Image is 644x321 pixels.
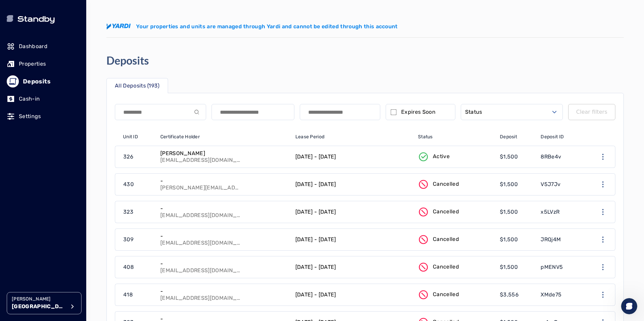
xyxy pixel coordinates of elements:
a: $1,500 [496,229,537,250]
a: [DATE] - [DATE] [291,229,414,250]
p: 8RBe4v [541,153,561,161]
p: Your properties and units are managed through Yardi and cannot be edited through this account [136,23,398,31]
a: x5LVzR [537,201,584,223]
a: Cancelled [414,201,496,223]
iframe: Intercom live chat [621,298,637,314]
p: [EMAIL_ADDRESS][DOMAIN_NAME] [160,240,241,246]
a: Properties [7,57,79,71]
p: V5J7Jv [541,180,560,188]
a: 408 [115,256,156,278]
p: $1,500 [500,180,518,188]
p: 309 [123,236,133,244]
p: 430 [123,180,134,188]
p: [DATE] - [DATE] [295,291,336,299]
a: 323 [115,201,156,223]
a: -[EMAIL_ADDRESS][DOMAIN_NAME] [156,256,291,278]
a: Settings [7,109,79,124]
p: - [160,288,241,295]
p: [PERSON_NAME] [160,150,241,157]
p: x5LVzR [541,208,559,216]
p: $1,500 [500,263,518,271]
a: $3,556 [496,284,537,306]
a: [DATE] - [DATE] [291,201,414,223]
button: Select open [461,104,563,120]
p: Cancelled [433,180,459,188]
a: -[EMAIL_ADDRESS][DOMAIN_NAME] [156,201,291,223]
p: 326 [123,153,133,161]
p: JRQj4M [541,236,561,244]
p: All Deposits (193) [115,82,160,90]
p: $1,500 [500,208,518,216]
span: Lease Period [295,134,324,140]
span: Status [418,134,433,140]
h4: Deposits [106,54,149,67]
a: pMENV5 [537,256,584,278]
a: JRQj4M [537,229,584,250]
span: Unit ID [123,134,138,140]
p: Cancelled [433,235,459,243]
a: [DATE] - [DATE] [291,284,414,306]
span: Certificate Holder [160,134,200,140]
p: - [160,260,241,267]
a: $1,500 [496,174,537,195]
a: [DATE] - [DATE] [291,256,414,278]
a: Dashboard [7,39,79,54]
label: Expires Soon [401,108,436,116]
p: [EMAIL_ADDRESS][DOMAIN_NAME] [160,157,241,164]
p: 323 [123,208,133,216]
p: [GEOGRAPHIC_DATA] [12,302,66,311]
p: Cash-in [19,95,40,103]
a: Cancelled [414,174,496,195]
p: [DATE] - [DATE] [295,208,336,216]
p: - [160,205,241,212]
button: [PERSON_NAME][GEOGRAPHIC_DATA] [7,292,82,314]
p: Properties [19,60,46,68]
p: XMde75 [541,291,561,299]
a: $1,500 [496,146,537,168]
p: [DATE] - [DATE] [295,180,336,188]
p: [PERSON_NAME][EMAIL_ADDRESS][PERSON_NAME][DOMAIN_NAME] [160,184,241,191]
a: Cancelled [414,256,496,278]
label: Status [465,108,482,116]
span: Deposit ID [541,134,564,140]
a: $1,500 [496,256,537,278]
p: [PERSON_NAME] [12,296,66,302]
a: XMde75 [537,284,584,306]
a: [DATE] - [DATE] [291,174,414,195]
a: -[EMAIL_ADDRESS][DOMAIN_NAME] [156,284,291,306]
a: V5J7Jv [537,174,584,195]
a: Cancelled [414,229,496,250]
a: [PERSON_NAME][EMAIL_ADDRESS][DOMAIN_NAME] [156,146,291,168]
a: $1,500 [496,201,537,223]
p: 408 [123,263,134,271]
p: Deposits [23,77,51,86]
a: [DATE] - [DATE] [291,146,414,168]
a: -[PERSON_NAME][EMAIL_ADDRESS][PERSON_NAME][DOMAIN_NAME] [156,174,291,195]
a: 326 [115,146,156,168]
p: [DATE] - [DATE] [295,263,336,271]
p: Cancelled [433,208,459,216]
a: 309 [115,229,156,250]
p: $3,556 [500,291,519,299]
p: [EMAIL_ADDRESS][DOMAIN_NAME] [160,267,241,274]
p: [EMAIL_ADDRESS][DOMAIN_NAME] [160,212,241,219]
span: Deposit [500,134,517,140]
img: yardi [106,24,131,30]
p: $1,500 [500,153,518,161]
a: -[EMAIL_ADDRESS][DOMAIN_NAME] [156,229,291,250]
a: 8RBe4v [537,146,584,168]
p: Active [433,152,450,160]
p: Cancelled [433,263,459,271]
a: 430 [115,174,156,195]
p: Settings [19,112,41,120]
a: Active [414,146,496,168]
a: Cancelled [414,284,496,306]
p: $1,500 [500,236,518,244]
p: - [160,178,241,184]
p: [EMAIL_ADDRESS][DOMAIN_NAME] [160,295,241,301]
p: 418 [123,291,133,299]
p: [DATE] - [DATE] [295,236,336,244]
p: Cancelled [433,290,459,298]
a: Cash-in [7,92,79,106]
p: [DATE] - [DATE] [295,153,336,161]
